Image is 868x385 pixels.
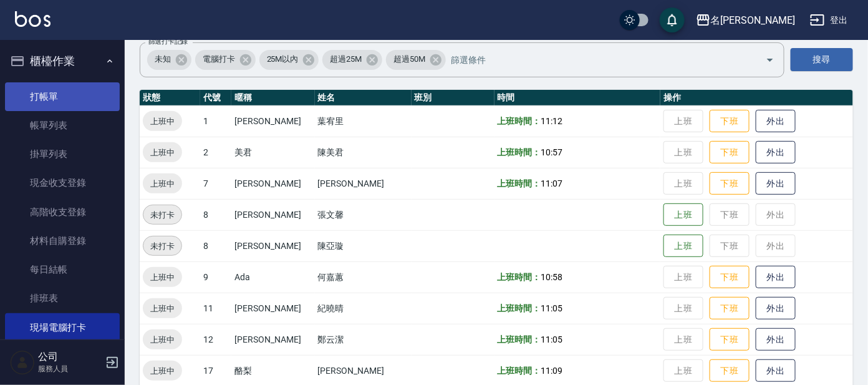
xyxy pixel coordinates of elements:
button: 外出 [756,172,796,195]
button: 下班 [710,297,750,320]
span: 超過50M [386,53,433,66]
span: 11:05 [541,334,563,344]
td: 2 [200,137,231,168]
span: 11:09 [541,366,563,376]
button: 下班 [710,110,750,133]
b: 上班時間： [498,147,541,157]
span: 11:05 [541,303,563,313]
span: 10:57 [541,147,563,157]
div: 超過50M [386,50,446,70]
b: 上班時間： [498,272,541,282]
a: 掛單列表 [5,140,120,168]
span: 上班中 [143,146,182,159]
td: 7 [200,168,231,199]
span: 上班中 [143,302,182,315]
a: 打帳單 [5,82,120,111]
span: 上班中 [143,333,182,346]
button: Open [760,50,780,70]
span: 上班中 [143,177,182,190]
b: 上班時間： [498,366,541,376]
button: 下班 [710,141,750,164]
td: [PERSON_NAME] [231,293,314,324]
button: 下班 [710,359,750,383]
a: 現場電腦打卡 [5,313,120,342]
span: 上班中 [143,271,182,284]
button: 登出 [805,9,853,32]
a: 每日結帳 [5,255,120,284]
td: [PERSON_NAME] [231,324,314,355]
td: 9 [200,261,231,293]
button: 外出 [756,110,796,133]
span: 未打卡 [143,240,181,253]
td: 陳亞璇 [315,230,412,261]
th: 操作 [660,90,853,106]
button: 外出 [756,328,796,351]
a: 排班表 [5,284,120,313]
td: 美君 [231,137,314,168]
th: 姓名 [315,90,412,106]
button: 下班 [710,172,750,195]
span: 上班中 [143,364,182,378]
td: [PERSON_NAME] [231,230,314,261]
div: 電腦打卡 [195,50,256,70]
p: 服務人員 [38,363,102,374]
div: 25M以內 [259,50,319,70]
td: 陳美君 [315,137,412,168]
td: [PERSON_NAME] [231,168,314,199]
button: 上班 [663,203,703,227]
input: 篩選條件 [448,49,744,71]
span: 未打卡 [143,208,181,222]
div: 未知 [147,50,191,70]
b: 上班時間： [498,334,541,344]
button: 上班 [663,235,703,258]
button: 下班 [710,328,750,351]
label: 篩選打卡記錄 [148,37,188,46]
td: [PERSON_NAME] [231,199,314,230]
a: 現金收支登錄 [5,168,120,197]
a: 帳單列表 [5,111,120,140]
td: 11 [200,293,231,324]
span: 超過25M [322,53,369,66]
td: 鄭云潔 [315,324,412,355]
a: 材料自購登錄 [5,227,120,255]
a: 高階收支登錄 [5,198,120,227]
td: [PERSON_NAME] [315,168,412,199]
b: 上班時間： [498,116,541,126]
img: Person [10,350,35,375]
span: 上班中 [143,115,182,128]
button: 外出 [756,359,796,383]
th: 狀態 [140,90,200,106]
td: Ada [231,261,314,293]
b: 上班時間： [498,178,541,188]
div: 名[PERSON_NAME] [711,12,795,28]
span: 25M以內 [259,53,306,66]
td: 8 [200,199,231,230]
h5: 公司 [38,351,102,363]
span: 電腦打卡 [195,53,243,66]
td: 何嘉蕙 [315,261,412,293]
button: 名[PERSON_NAME] [691,7,800,33]
td: 1 [200,105,231,137]
button: 外出 [756,266,796,289]
button: 外出 [756,141,796,164]
th: 班別 [412,90,494,106]
th: 暱稱 [231,90,314,106]
td: 12 [200,324,231,355]
img: Logo [15,11,51,27]
span: 11:12 [541,116,563,126]
button: 下班 [710,266,750,289]
button: 櫃檯作業 [5,45,120,77]
b: 上班時間： [498,303,541,313]
span: 10:58 [541,272,563,282]
span: 未知 [147,53,178,66]
td: 張文馨 [315,199,412,230]
th: 代號 [200,90,231,106]
button: save [660,7,685,32]
td: [PERSON_NAME] [231,105,314,137]
td: 葉宥里 [315,105,412,137]
td: 8 [200,230,231,261]
td: 紀曉晴 [315,293,412,324]
div: 超過25M [322,50,382,70]
button: 搜尋 [791,48,853,71]
button: 外出 [756,297,796,320]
